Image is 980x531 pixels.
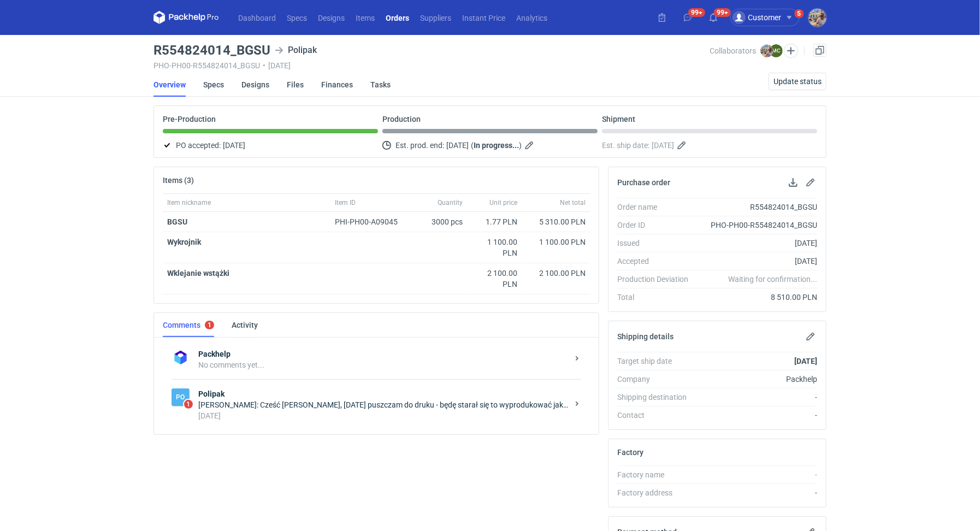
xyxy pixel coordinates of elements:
[560,198,586,207] span: Net total
[184,400,193,409] span: 1
[804,176,817,189] button: Edit purchase order
[335,216,408,227] div: PHI-PH00-A09045
[489,198,517,207] span: Unit price
[233,11,281,24] a: Dashboard
[617,448,644,457] h2: Factory
[617,178,670,187] h2: Purchase order
[275,44,317,57] div: Polipak
[382,139,598,152] div: Est. prod. end:
[617,392,697,403] div: Shipping destination
[617,332,674,341] h2: Shipping details
[813,44,826,57] a: Duplicate
[794,357,817,365] strong: [DATE]
[617,469,697,480] div: Factory name
[808,9,826,27] img: Michał Palasek
[203,73,224,97] a: Specs
[241,73,269,97] a: Designs
[602,139,817,152] div: Est. ship date:
[223,139,245,152] span: [DATE]
[617,410,697,421] div: Contact
[697,256,817,267] div: [DATE]
[281,11,312,24] a: Specs
[350,11,380,24] a: Items
[446,139,469,152] span: [DATE]
[312,11,350,24] a: Designs
[760,44,774,57] img: Michał Palasek
[728,274,817,285] em: Waiting for confirmation...
[697,238,817,249] div: [DATE]
[198,359,568,370] div: No comments yet...
[617,292,697,303] div: Total
[784,44,798,58] button: Edit collaborators
[617,356,697,367] div: Target ship date
[457,11,511,24] a: Instant Price
[526,268,586,279] div: 2 100.00 PLN
[471,268,517,290] div: 2 100.00 PLN
[370,73,391,97] a: Tasks
[526,237,586,247] div: 1 100.00 PLN
[471,216,517,227] div: 1.77 PLN
[198,388,568,399] strong: Polipak
[335,198,356,207] span: Item ID
[617,274,697,285] div: Production Deviation
[163,139,378,152] div: PO accepted:
[167,217,187,226] a: BGSU
[172,349,190,367] img: Packhelp
[154,44,270,57] h3: R554824014_BGSU
[198,410,568,421] div: [DATE]
[321,73,353,97] a: Finances
[697,487,817,498] div: -
[172,388,190,406] figcaption: Po
[438,198,463,207] span: Quantity
[705,9,722,26] button: 99+
[774,78,822,85] span: Update status
[198,349,568,359] strong: Packhelp
[167,269,229,278] strong: Wklejanie wstążki
[526,216,586,227] div: 5 310.00 PLN
[602,115,635,123] p: Shipment
[679,9,696,26] button: 99+
[770,44,783,57] figcaption: MC
[769,73,826,90] button: Update status
[798,10,801,17] div: 5
[617,238,697,249] div: Issued
[733,11,781,24] div: Customer
[697,469,817,480] div: -
[232,313,258,337] a: Activity
[287,73,304,97] a: Files
[380,11,415,24] a: Orders
[154,61,710,70] div: PHO-PH00-R554824014_BGSU [DATE]
[471,237,517,258] div: 1 100.00 PLN
[208,321,211,329] div: 1
[710,46,756,55] span: Collaborators
[511,11,553,24] a: Analytics
[519,141,522,150] em: )
[263,61,265,70] span: •
[163,115,216,123] p: Pre-Production
[198,399,568,410] div: [PERSON_NAME]: Cześć [PERSON_NAME], [DATE] puszczam do druku - będę starał się to wyprodukować ja...
[730,9,808,26] button: Customer5
[617,256,697,267] div: Accepted
[697,410,817,421] div: -
[804,330,817,343] button: Edit shipping details
[154,11,219,24] svg: Packhelp Pro
[163,313,214,337] a: Comments1
[617,220,697,231] div: Order ID
[676,139,689,152] button: Edit estimated shipping date
[167,198,211,207] span: Item nickname
[617,202,697,213] div: Order name
[471,141,474,150] em: (
[697,292,817,303] div: 8 510.00 PLN
[697,374,817,385] div: Packhelp
[163,176,194,185] h2: Items (3)
[697,220,817,231] div: PHO-PH00-R554824014_BGSU
[415,11,457,24] a: Suppliers
[617,487,697,498] div: Factory address
[787,176,800,189] button: Download PO
[382,115,421,123] p: Production
[474,141,519,150] strong: In progress...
